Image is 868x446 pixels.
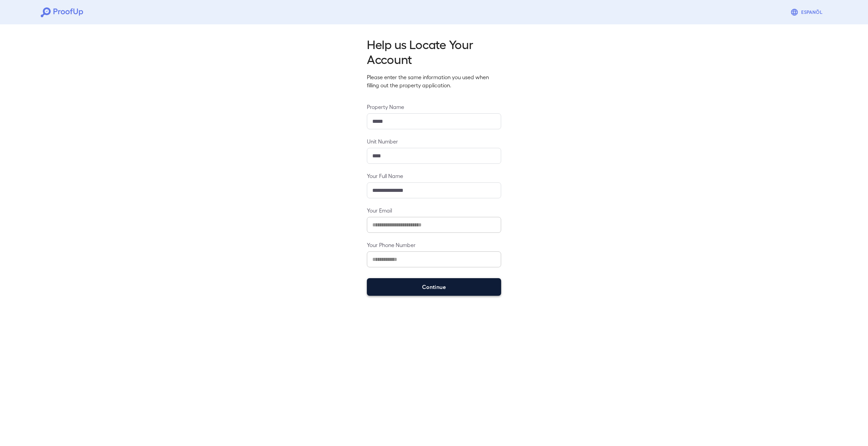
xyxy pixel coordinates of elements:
label: Property Name [367,103,501,111]
button: Espanõl [788,5,827,19]
button: Continue [367,278,501,296]
p: Please enter the same information you used when filling out the property application. [367,73,501,89]
label: Unit Number [367,137,501,145]
h2: Help us Locate Your Account [367,37,501,66]
label: Your Phone Number [367,241,501,249]
label: Your Email [367,206,501,214]
label: Your Full Name [367,172,501,180]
